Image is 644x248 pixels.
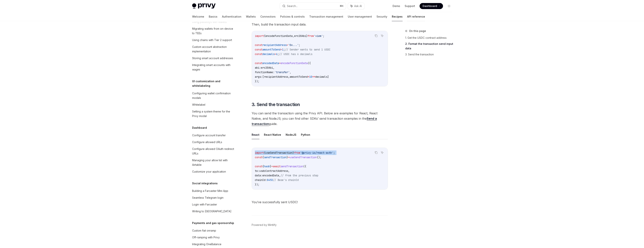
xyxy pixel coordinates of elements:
[267,178,273,182] span: 8453
[255,43,262,47] span: const
[192,12,204,21] a: Welcome
[252,102,300,108] span: 3. Send the transaction
[189,146,237,157] a: Configure allowed OAuth redirect URLs
[265,151,293,154] span: useSendTransaction
[446,3,452,9] button: Toggle dark mode
[192,202,217,207] div: Login with Farcaster
[380,150,385,155] button: Ask AI
[405,41,455,51] a: 2. Format the transaction send input data
[281,48,282,51] span: =
[189,25,237,37] a: Migrating wallets from on-device to TEEs
[192,3,216,9] img: light logo
[192,147,235,156] div: Configure allowed OAuth redirect URLs
[192,79,237,88] h5: UI customization and whitelabeling
[374,150,379,155] button: Copy the contents from the code block
[303,165,306,168] span: ({
[255,156,262,159] span: const
[192,133,226,138] div: Configure account transfer
[189,241,237,248] a: Integrating OneBalance
[300,151,333,154] span: '@privy-io/react-auth'
[255,174,262,177] span: data:
[301,130,310,139] button: Python
[273,165,281,168] span: await
[348,12,372,21] a: User management
[285,48,330,51] span: // Sender wants to send 1 USDC
[293,151,294,154] span: }
[192,235,220,240] div: Off-ramping with Privy
[286,130,296,139] button: NodeJS
[192,158,235,167] div: Managing your allow list with Airtable
[315,75,327,78] span: decimals
[323,34,324,38] span: ;
[255,61,262,65] span: const
[255,52,262,56] span: const
[409,29,426,33] span: On this page
[264,165,270,168] span: hash
[380,33,385,38] button: Ask AI
[262,156,264,159] span: {
[189,108,237,119] a: Setting a system theme for the Privy modal
[279,52,312,56] span: // USDC has 6 decimals
[309,75,312,78] span: 10
[270,165,271,168] span: }
[189,208,237,215] a: Writing to [GEOGRAPHIC_DATA]
[288,169,290,173] span: ,
[252,111,388,126] span: You can send the transaction using the Privy API. Below are examples for React, React Native, and...
[261,66,273,69] span: erc20Abi
[288,75,290,78] span: ,
[278,52,279,56] span: ;
[264,34,265,38] span: {
[281,165,303,168] span: sendTransaction
[252,199,388,205] span: You’ve successfully sent USDC!
[290,156,317,159] span: useSendTransaction
[189,168,237,175] a: Customize your application
[393,4,400,8] a: Demo
[333,151,335,154] span: ;
[252,22,388,27] span: Then, build the transaction input data.
[280,12,305,21] a: Policies & controls
[262,61,279,65] span: encodedData
[279,61,281,65] span: =
[192,242,221,246] div: Integrating OneBalance
[299,43,300,47] span: ;
[392,12,403,21] a: Recipes
[265,34,293,38] span: encodeFunctionData
[290,75,308,78] span: amountToSend
[255,34,264,38] span: import
[294,151,300,154] span: from
[309,12,343,21] a: Transaction management
[255,151,264,154] span: import
[262,165,264,168] span: {
[189,101,237,108] a: Whitelabel
[306,34,308,38] span: }
[259,169,288,173] span: usdcContractAddress
[255,75,262,78] span: args:
[255,169,259,173] span: to:
[189,90,237,101] a: Configuring wallet confirmation modals
[317,156,321,159] span: ();
[290,71,291,74] span: ,
[189,188,237,194] a: Building a Farcaster Mini App
[189,201,237,208] a: Login with Farcaster
[284,48,285,51] span: ;
[192,109,235,118] div: Setting a system theme for the Privy modal
[260,12,276,21] a: Connectors
[271,165,273,168] span: =
[281,61,308,65] span: encodeFunctionData
[189,194,237,201] a: Seamless Telegram login
[293,34,294,38] span: ,
[255,66,261,69] span: abi:
[209,12,217,21] a: Basics
[281,174,318,177] span: // from the previous step
[405,4,415,8] a: Support
[255,71,274,74] span: functionName:
[189,234,237,241] a: Off-ramping with Privy
[287,156,288,159] span: }
[280,3,346,9] button: Search...⌘K
[314,34,323,38] span: 'viem'
[340,5,344,8] span: ⌘ K
[262,48,281,51] span: amountToSend
[308,34,314,38] span: from
[274,52,276,56] span: =
[262,43,287,47] span: recipientAddress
